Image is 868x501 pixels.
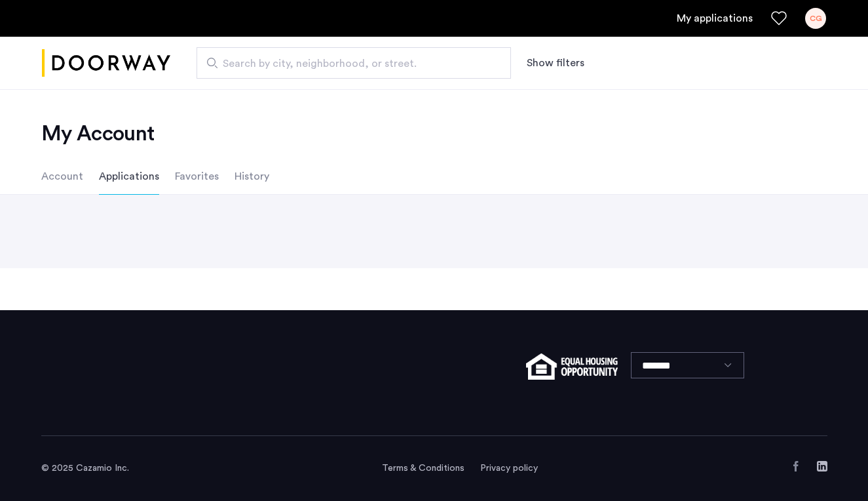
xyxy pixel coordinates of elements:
input: Apartment Search [197,47,511,79]
a: My application [677,10,753,26]
a: Facebook [791,461,801,471]
select: Language select [631,352,744,378]
span: Search by city, neighborhood, or street. [223,56,474,71]
li: History [235,158,269,195]
a: Privacy policy [480,462,538,475]
a: Favorites [771,10,787,26]
li: Account [41,158,83,195]
iframe: chat widget [813,449,855,488]
img: equal-housing.png [526,353,617,380]
img: logo [42,39,170,88]
h2: My Account [41,121,827,147]
a: Cazamio logo [42,39,170,88]
li: Favorites [175,158,219,195]
a: Terms and conditions [382,462,464,475]
div: CG [805,8,826,29]
li: Applications [99,158,159,195]
span: © 2025 Cazamio Inc. [41,464,129,473]
button: Show or hide filters [527,55,584,71]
